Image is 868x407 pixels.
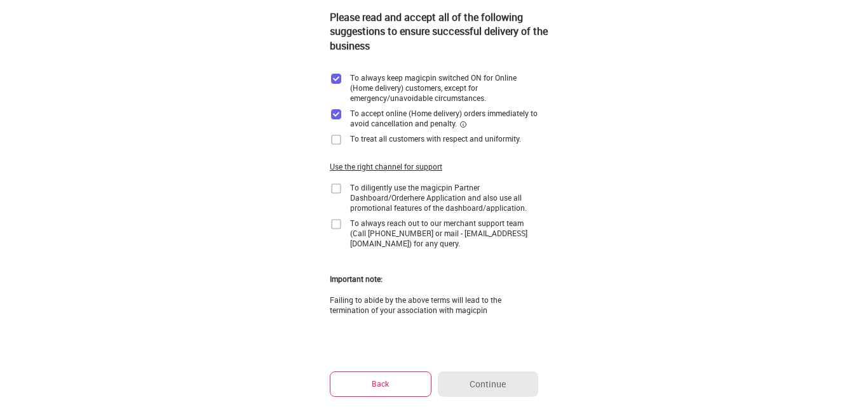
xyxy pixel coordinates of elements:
div: To always keep magicpin switched ON for Online (Home delivery) customers, except for emergency/un... [350,72,538,103]
div: Failing to abide by the above terms will lead to the termination of your association with magicpin [330,295,538,315]
button: Continue [438,371,538,397]
div: Use the right channel for support [330,161,442,172]
img: home-delivery-unchecked-checkbox-icon.f10e6f61.svg [330,182,342,195]
div: Important note: [330,274,383,284]
button: Back [330,371,431,396]
img: checkbox_purple.ceb64cee.svg [330,108,342,121]
img: informationCircleBlack.2195f373.svg [459,121,467,128]
div: To diligently use the magicpin Partner Dashboard/Orderhere Application and also use all promotion... [350,182,538,213]
img: home-delivery-unchecked-checkbox-icon.f10e6f61.svg [330,133,342,146]
div: To treat all customers with respect and uniformity. [350,133,521,143]
img: home-delivery-unchecked-checkbox-icon.f10e6f61.svg [330,218,342,230]
div: To always reach out to our merchant support team (Call [PHONE_NUMBER] or mail - [EMAIL_ADDRESS][D... [350,218,538,248]
img: checkbox_purple.ceb64cee.svg [330,72,342,85]
div: To accept online (Home delivery) orders immediately to avoid cancellation and penalty. [350,108,538,128]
